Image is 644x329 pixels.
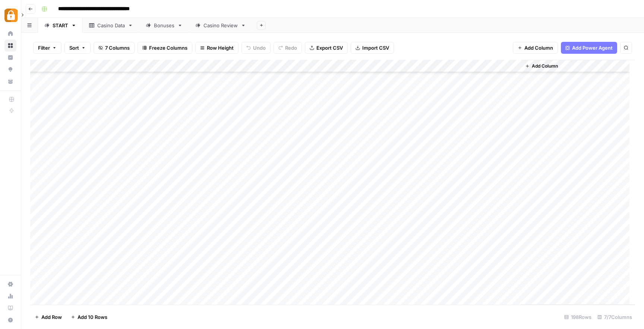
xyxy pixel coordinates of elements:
span: Add Column [524,44,553,52]
span: Export CSV [316,44,343,52]
span: Import CSV [362,44,389,52]
button: Export CSV [305,42,348,54]
a: Casino Data [83,18,139,33]
span: Add Column [532,63,558,69]
button: Add Power Agent [561,42,617,54]
button: Sort [64,42,91,54]
span: Sort [69,44,79,52]
span: Undo [253,44,266,52]
button: Redo [274,42,302,54]
span: Add Row [41,313,62,321]
a: Casino Review [189,18,252,33]
span: 7 Columns [105,44,130,52]
span: Redo [285,44,297,52]
button: Workspace: Adzz [4,6,16,25]
a: Home [4,28,16,40]
button: Add Column [522,61,561,71]
button: Freeze Columns [138,42,192,54]
a: Settings [4,278,16,290]
button: Row Height [195,42,239,54]
button: Filter [33,42,61,54]
div: START [53,22,68,29]
button: Add 10 Rows [66,311,112,323]
div: 198 Rows [561,311,594,323]
a: Opportunities [4,63,16,75]
span: Filter [38,44,50,52]
span: Add Power Agent [572,44,613,52]
a: Usage [4,290,16,302]
div: 7/7 Columns [594,311,635,323]
span: Row Height [207,44,234,52]
span: Add 10 Rows [78,313,107,321]
button: Help + Support [4,314,16,326]
button: Add Column [513,42,558,54]
div: Casino Review [203,22,238,29]
button: Import CSV [351,42,394,54]
a: Browse [4,40,16,52]
button: 7 Columns [94,42,135,54]
a: Learning Hub [4,302,16,314]
button: Undo [241,42,271,54]
a: Insights [4,52,16,63]
a: START [38,18,83,33]
span: Freeze Columns [149,44,187,52]
img: Adzz Logo [4,9,18,22]
div: Casino Data [97,22,125,29]
div: Bonuses [154,22,174,29]
a: Bonuses [139,18,189,33]
a: Your Data [4,75,16,87]
button: Add Row [30,311,66,323]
